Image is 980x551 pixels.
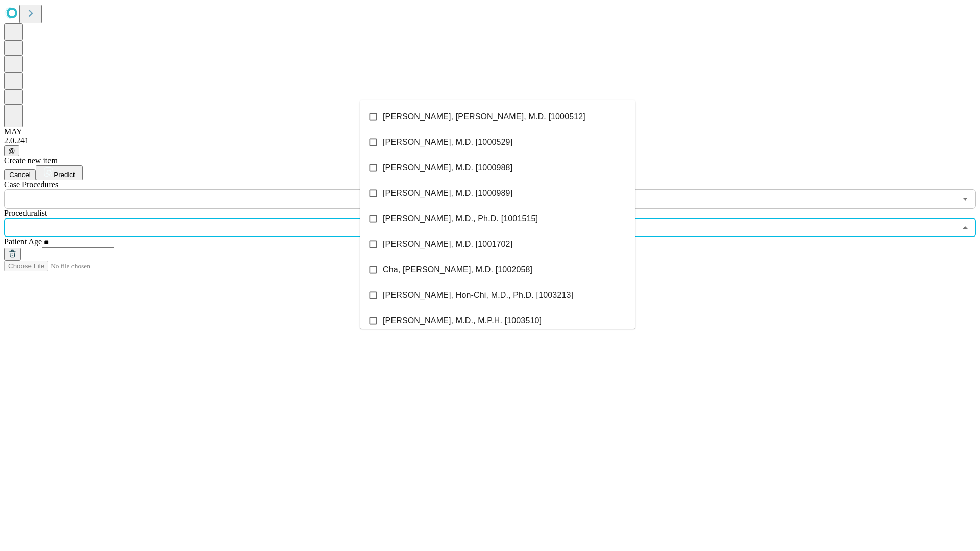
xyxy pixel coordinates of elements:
[383,187,512,199] span: [PERSON_NAME], M.D. [1000989]
[383,238,512,251] span: [PERSON_NAME], M.D. [1001702]
[4,169,36,180] button: Cancel
[9,171,31,179] span: Cancel
[4,237,42,246] span: Patient Age
[36,165,83,180] button: Predict
[54,171,75,179] span: Predict
[383,162,512,174] span: [PERSON_NAME], M.D. [1000988]
[4,180,58,189] span: Scheduled Procedure
[383,264,532,276] span: Cha, [PERSON_NAME], M.D. [1002058]
[4,209,47,217] span: Proceduralist
[4,145,19,156] button: @
[383,315,542,327] span: [PERSON_NAME], M.D., M.P.H. [1003510]
[4,136,976,145] div: 2.0.241
[958,220,972,235] button: Close
[8,147,15,155] span: @
[383,136,512,148] span: [PERSON_NAME], M.D. [1000529]
[383,289,573,302] span: [PERSON_NAME], Hon-Chi, M.D., Ph.D. [1003213]
[4,127,976,136] div: MAY
[4,156,58,165] span: Create new item
[383,213,538,225] span: [PERSON_NAME], M.D., Ph.D. [1001515]
[383,111,585,123] span: [PERSON_NAME], [PERSON_NAME], M.D. [1000512]
[958,192,972,206] button: Open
